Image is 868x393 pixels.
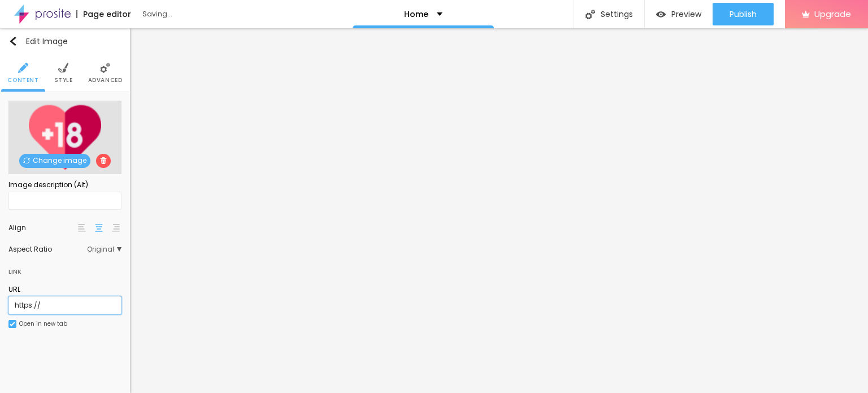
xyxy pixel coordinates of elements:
span: Publish [730,10,757,19]
img: paragraph-center-align.svg [95,224,103,232]
iframe: Editor [130,28,868,393]
div: Page editor [76,10,131,18]
img: Icone [100,157,107,164]
div: Saving... [142,11,272,18]
img: Icone [10,321,15,327]
button: Preview [645,3,713,25]
img: Icone [100,63,110,73]
div: Open in new tab [19,321,67,327]
span: Advanced [88,77,123,83]
button: Publish [713,3,774,25]
div: Link [8,258,121,279]
img: Icone [8,37,18,46]
span: Change image [19,154,90,168]
span: Preview [671,10,701,19]
span: Style [54,77,73,83]
img: Icone [18,63,28,73]
img: paragraph-left-align.svg [78,224,86,232]
div: Edit Image [8,37,68,46]
div: Aspect Ratio [8,246,87,253]
span: Content [7,77,38,83]
img: Icone [58,63,68,73]
span: Original [87,246,121,253]
img: Icone [585,10,595,19]
div: URL [8,284,121,295]
img: paragraph-right-align.svg [112,224,120,232]
div: Image description (Alt) [8,180,121,190]
div: Align [8,224,76,231]
img: view-1.svg [656,10,666,19]
p: Home [404,10,428,18]
div: Link [8,265,21,278]
img: Icone [23,157,30,164]
span: Upgrade [814,9,851,19]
